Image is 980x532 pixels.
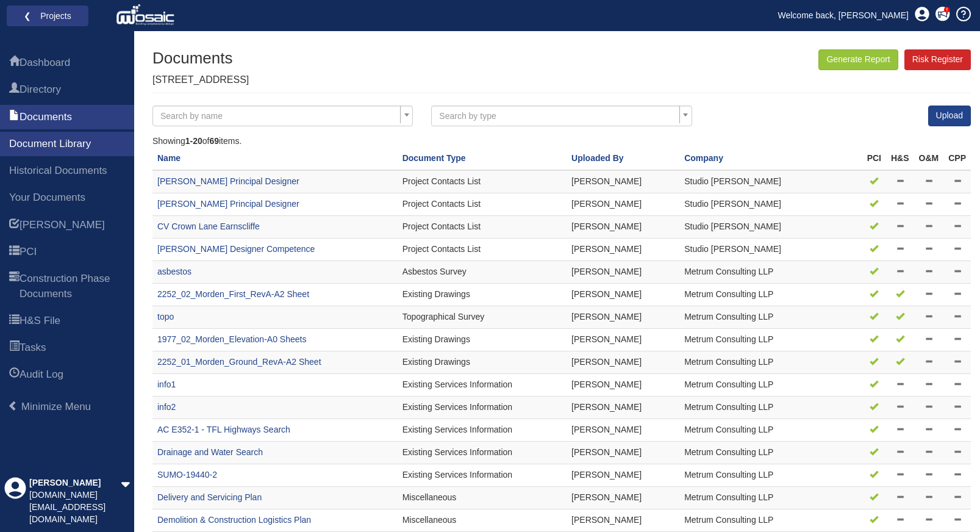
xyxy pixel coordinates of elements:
a: 2252_02_Morden_First_RevA-A2 Sheet [157,289,309,299]
td: [PERSON_NAME] [567,239,679,261]
span: Documents [9,110,20,125]
a: info1 [157,379,176,389]
a: Demolition & Construction Logistics Plan [157,515,311,525]
td: Studio [PERSON_NAME] [679,239,862,261]
td: [PERSON_NAME] [567,306,679,329]
span: Search by name [160,111,223,121]
span: H&S File [20,314,60,328]
td: Metrum Consulting LLP [679,419,862,442]
td: Metrum Consulting LLP [679,329,862,351]
span: Tasks [9,341,20,356]
span: Minimize Menu [8,401,18,411]
span: PCI [9,245,20,260]
a: Drainage and Water Search [157,447,263,457]
a: SUMO-19440-2 [157,470,217,480]
td: [PERSON_NAME] [567,193,679,216]
td: Metrum Consulting LLP [679,509,862,532]
span: Your Documents [9,190,85,205]
td: [PERSON_NAME] [567,216,679,239]
td: Asbestos Survey [398,261,567,284]
span: Documents [20,110,72,124]
td: Metrum Consulting LLP [679,442,862,464]
td: [PERSON_NAME] [567,261,679,284]
div: [PERSON_NAME] [29,477,121,489]
span: HARI [9,218,20,233]
a: 1977_02_Morden_Elevation-A0 Sheets [157,334,306,344]
td: Project Contacts List [398,193,567,216]
th: PCI [862,148,886,170]
a: [PERSON_NAME] Designer Competence [157,244,315,254]
th: H&S [886,148,914,170]
td: Metrum Consulting LLP [679,374,862,397]
td: Metrum Consulting LLP [679,351,862,374]
td: Existing Services Information [398,419,567,442]
td: [PERSON_NAME] [567,284,679,306]
span: Minimize Menu [21,401,91,412]
a: CV Crown Lane Earnscliffe [157,221,260,231]
span: Dashboard [9,56,20,71]
p: [STREET_ADDRESS] [152,73,249,87]
td: Studio [PERSON_NAME] [679,170,862,193]
a: Risk Register [904,49,971,70]
span: H&S File [9,314,20,329]
span: Directory [20,82,61,97]
td: Existing Services Information [398,374,567,397]
td: Metrum Consulting LLP [679,306,862,329]
img: logo_white.png [116,3,177,27]
td: [PERSON_NAME] [567,374,679,397]
td: Existing Services Information [398,464,567,487]
td: Metrum Consulting LLP [679,284,862,306]
td: [PERSON_NAME] [567,397,679,419]
td: Studio [PERSON_NAME] [679,216,862,239]
td: Existing Drawings [398,351,567,374]
td: [PERSON_NAME] [567,170,679,193]
div: Showing of items. [152,135,971,148]
b: 69 [209,136,219,146]
span: Tasks [20,340,46,355]
b: 1-20 [185,136,202,146]
span: Dashboard [20,56,70,70]
a: Company [684,153,723,163]
th: O&M [914,148,944,170]
span: Construction Phase Documents [20,271,125,301]
td: Metrum Consulting LLP [679,397,862,419]
td: [PERSON_NAME] [567,329,679,351]
td: Project Contacts List [398,239,567,261]
a: Document Type [402,153,466,163]
span: Audit Log [9,368,20,383]
td: [PERSON_NAME] [567,509,679,532]
th: CPP [943,148,971,170]
td: Studio [PERSON_NAME] [679,193,862,216]
span: Directory [9,83,20,98]
a: 2252_01_Morden_Ground_RevA-A2 Sheet [157,357,321,367]
a: [PERSON_NAME] Principal Designer [157,176,299,186]
a: topo [157,312,174,322]
a: asbestos [157,267,191,276]
td: Metrum Consulting LLP [679,261,862,284]
div: [DOMAIN_NAME][EMAIL_ADDRESS][DOMAIN_NAME] [29,489,121,526]
td: Existing Drawings [398,284,567,306]
td: [PERSON_NAME] [567,419,679,442]
a: Uploaded By [571,153,624,163]
td: Topographical Survey [398,306,567,329]
a: AC E352-1 - TFL Highways Search [157,425,290,434]
td: Metrum Consulting LLP [679,464,862,487]
button: Generate Report [818,49,898,70]
a: Delivery and Servicing Plan [157,492,262,502]
td: Existing Services Information [398,397,567,419]
td: Existing Drawings [398,329,567,351]
span: Audit Log [20,367,63,382]
h1: Documents [152,49,249,67]
td: [PERSON_NAME] [567,464,679,487]
td: Project Contacts List [398,170,567,193]
div: Profile [4,477,26,526]
span: Search by type [439,111,496,121]
span: PCI [20,245,37,259]
td: [PERSON_NAME] [567,442,679,464]
td: [PERSON_NAME] [567,351,679,374]
a: Upload [928,106,971,126]
span: Document Library [9,137,91,151]
td: Metrum Consulting LLP [679,487,862,509]
a: info2 [157,402,176,412]
span: Construction Phase Documents [9,272,20,302]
